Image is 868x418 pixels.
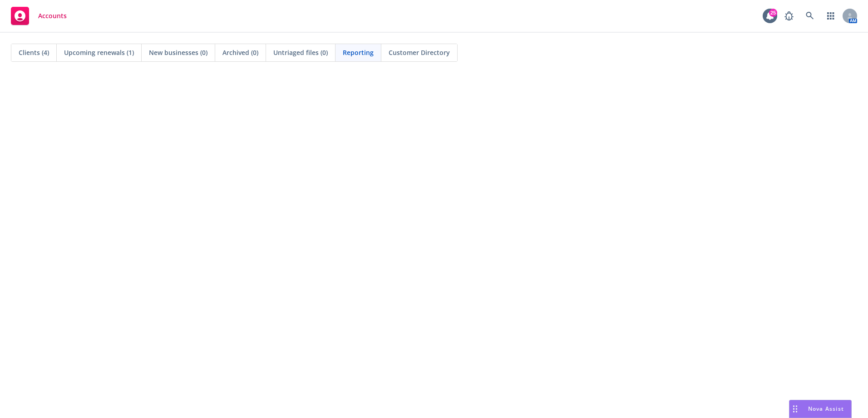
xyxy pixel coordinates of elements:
a: Switch app [822,7,840,25]
iframe: Hex Dashboard 1 [9,82,859,409]
span: Archived (0) [222,48,258,57]
div: Drag to move [789,400,801,418]
span: Accounts [38,12,67,20]
span: Clients (4) [19,48,49,57]
span: Untriaged files (0) [273,48,328,57]
span: Customer Directory [389,48,450,57]
button: Nova Assist [789,400,852,418]
span: Nova Assist [808,405,844,413]
a: Report a Bug [780,7,798,25]
span: Upcoming renewals (1) [64,48,134,57]
span: New businesses (0) [149,48,207,57]
a: Accounts [7,3,70,29]
a: Search [801,7,819,25]
div: 25 [769,9,777,17]
span: Reporting [343,48,374,57]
